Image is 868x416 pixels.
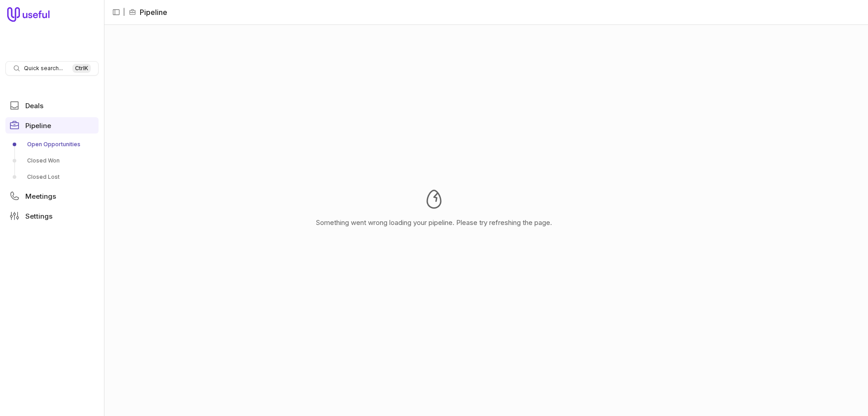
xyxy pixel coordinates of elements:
span: Meetings [25,193,56,200]
span: Settings [25,213,52,220]
span: Quick search... [24,65,63,72]
span: Deals [25,102,43,109]
p: Something went wrong loading your pipeline. Please try refreshing the page. [316,217,552,228]
kbd: Ctrl K [72,64,91,73]
a: Closed Won [5,153,99,168]
div: Pipeline submenu [5,137,99,184]
a: Settings [5,208,99,224]
a: Pipeline [5,117,99,134]
span: Pipeline [25,122,51,129]
a: Meetings [5,188,99,204]
a: Closed Lost [5,170,99,184]
a: Deals [5,97,99,114]
a: Open Opportunities [5,137,99,152]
